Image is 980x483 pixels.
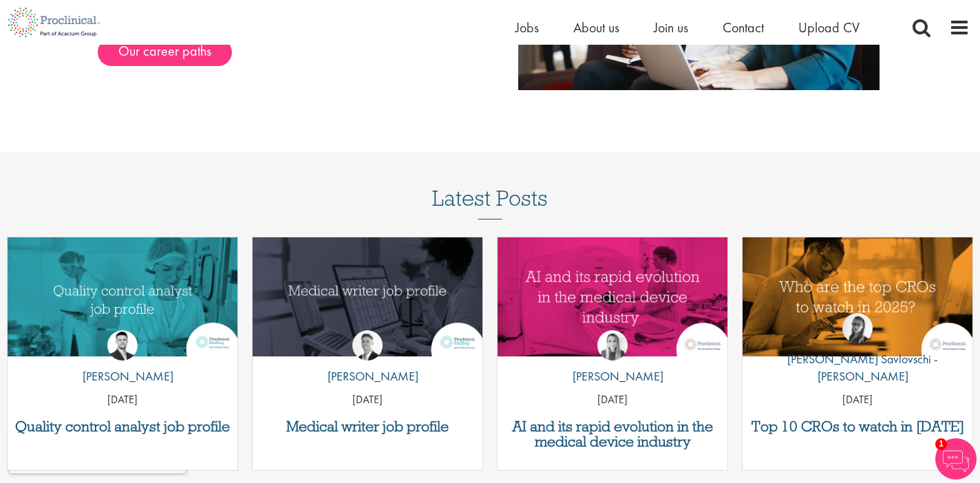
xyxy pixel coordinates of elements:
a: Join us [654,19,688,36]
p: [DATE] [498,392,727,408]
img: Top 10 CROs 2025 | Proclinical [743,237,972,357]
a: About us [573,19,619,36]
p: [PERSON_NAME] [317,367,418,385]
a: Contact [723,19,764,36]
img: Chatbot [935,438,977,480]
a: Joshua Godden [PERSON_NAME] [72,330,173,392]
img: Theodora Savlovschi - Wicks [842,313,873,343]
p: [DATE] [8,392,237,408]
p: [PERSON_NAME] Savlovschi - [PERSON_NAME] [743,350,972,385]
a: Top 10 CROs to watch in [DATE] [749,419,966,434]
a: Link to a post [253,237,482,359]
a: AI and its rapid evolution in the medical device industry [504,419,721,449]
a: George Watson [PERSON_NAME] [317,330,418,392]
a: Upload CV [798,19,860,36]
img: quality control analyst job profile [8,237,237,357]
a: Link to a post [498,237,727,359]
a: Our career paths [98,39,232,66]
p: [DATE] [743,392,972,408]
a: Link to a post [743,237,972,359]
img: Medical writer job profile [253,237,482,357]
a: Medical writer job profile [259,419,476,434]
a: Hannah Burke [PERSON_NAME] [562,330,663,392]
img: George Watson [352,330,383,361]
p: [PERSON_NAME] [72,367,173,385]
a: Link to a post [8,237,237,359]
h3: Latest Posts [432,186,548,219]
img: Hannah Burke [597,330,628,361]
img: Joshua Godden [107,330,138,361]
p: [DATE] [253,392,482,408]
a: Theodora Savlovschi - Wicks [PERSON_NAME] Savlovschi - [PERSON_NAME] [743,313,972,392]
span: 1 [935,438,947,450]
a: Quality control analyst job profile [14,419,231,434]
img: AI and Its Impact on the Medical Device Industry | Proclinical [498,237,727,357]
p: [PERSON_NAME] [562,367,663,385]
a: Jobs [515,19,539,36]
